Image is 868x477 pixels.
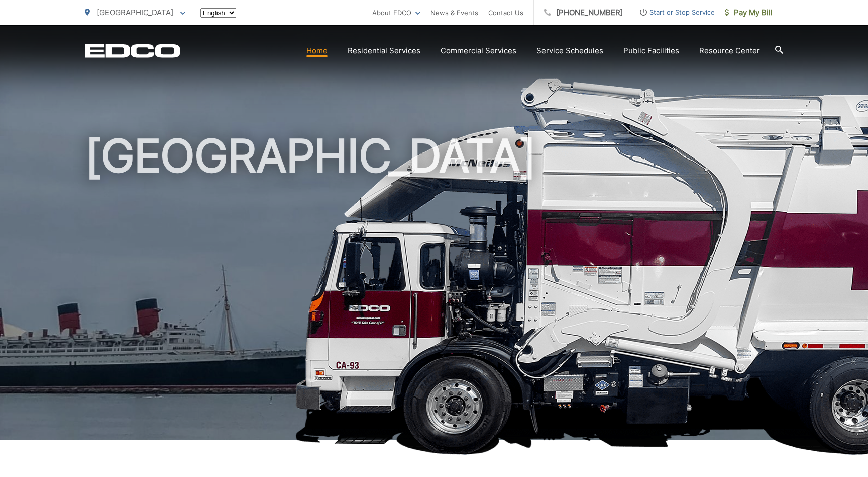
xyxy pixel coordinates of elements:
[97,8,173,17] span: [GEOGRAPHIC_DATA]
[200,8,236,18] select: Select a language
[536,45,603,57] a: Service Schedules
[623,45,679,57] a: Public Facilities
[699,45,760,57] a: Resource Center
[348,45,420,57] a: Residential Services
[85,131,783,449] h1: [GEOGRAPHIC_DATA]
[306,45,328,57] a: Home
[372,7,420,19] a: About EDCO
[441,45,516,57] a: Commercial Services
[725,7,773,19] span: Pay My Bill
[430,7,478,19] a: News & Events
[488,7,523,19] a: Contact Us
[85,44,180,58] a: EDCD logo. Return to the homepage.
